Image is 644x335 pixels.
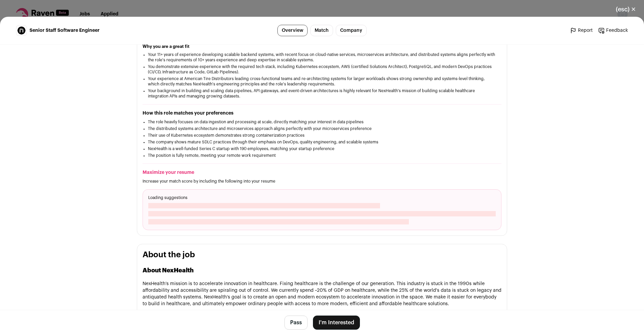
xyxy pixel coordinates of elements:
img: bab411f9ce93f5837e945b79d9661288081c6da164abe2bb270130476649431f.png [16,26,26,35]
p: NexHealth’s mission is to accelerate innovation in healthcare. Fixing healthcare is the challenge... [143,280,501,307]
strong: About NexHealth [143,267,194,273]
a: Feedback [598,27,628,34]
li: The position is fully remote, meeting your remote work requirement [148,153,496,158]
a: Overview [277,25,308,36]
div: Loading suggestions [143,189,501,230]
span: Senior Staff Software Engineer [30,27,100,34]
h2: Why you are a great fit [143,44,501,49]
li: The role heavily focuses on data ingestion and processing at scale, directly matching your intere... [148,119,496,125]
h2: How this role matches your preferences [143,110,501,117]
li: Your experience at American Tire Distributors leading cross-functional teams and re-architecting ... [148,76,496,87]
li: Your 11+ years of experience developing scalable backend systems, with recent focus on cloud-nati... [148,52,496,63]
li: You demonstrate extensive experience with the required tech stack, including Kubernetes ecosystem... [148,64,496,75]
a: Match [310,25,333,36]
button: Close modal [608,2,644,17]
li: The company shows mature SDLC practices through their emphasis on DevOps, quality engineering, an... [148,139,496,145]
li: The distributed systems architecture and microservices approach aligns perfectly with your micros... [148,126,496,131]
a: Company [336,25,367,36]
li: Their use of Kubernetes ecosystem demonstrates strong containerization practices [148,133,496,138]
li: Your background in building and scaling data pipelines, API gateways, and event-driven architectu... [148,88,496,99]
h2: Maximize your resume [143,169,501,176]
a: Report [570,27,593,34]
button: Pass [284,316,308,330]
li: NexHealth is a well-funded Series C startup with 190 employees, matching your startup preference [148,146,496,151]
p: Increase your match score by including the following into your resume [143,179,501,184]
button: I'm Interested [313,316,360,330]
h2: About the job [143,250,501,260]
